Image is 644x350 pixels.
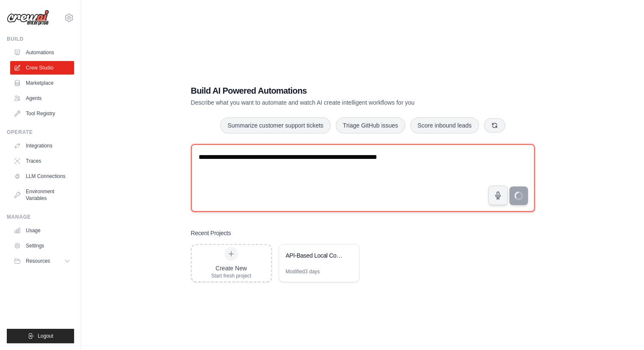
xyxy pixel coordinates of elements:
[7,329,74,343] button: Logout
[602,309,644,350] div: Widget συνομιλίας
[602,309,644,350] iframe: Chat Widget
[10,254,74,268] button: Resources
[38,333,53,339] span: Logout
[26,258,50,264] span: Resources
[191,85,475,97] h1: Build AI Powered Automations
[286,251,344,260] div: API-Based Local Computer Automation System
[410,117,479,133] button: Score inbound leads
[10,107,74,120] a: Tool Registry
[488,186,508,205] button: Click to speak your automation idea
[7,10,49,26] img: Logo
[10,46,74,59] a: Automations
[7,214,74,220] div: Manage
[10,239,74,253] a: Settings
[10,169,74,183] a: LLM Connections
[10,154,74,168] a: Traces
[191,229,231,237] h3: Recent Projects
[336,117,405,133] button: Triage GitHub issues
[7,129,74,136] div: Operate
[10,139,74,153] a: Integrations
[7,36,74,42] div: Build
[10,224,74,237] a: Usage
[484,118,505,133] button: Get new suggestions
[211,272,252,279] div: Start fresh project
[191,98,475,107] p: Describe what you want to automate and watch AI create intelligent workflows for you
[10,61,74,75] a: Crew Studio
[10,185,74,205] a: Environment Variables
[286,268,320,275] div: Modified 3 days
[10,92,74,105] a: Agents
[220,117,330,133] button: Summarize customer support tickets
[10,76,74,90] a: Marketplace
[211,264,252,272] div: Create New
